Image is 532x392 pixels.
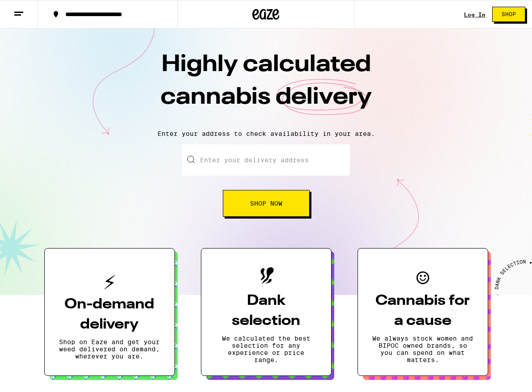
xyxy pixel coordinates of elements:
h3: Cannabis for a cause [372,291,473,331]
h1: Highly calculated cannabis delivery [110,49,423,123]
p: Shop on Eaze and get your weed delivered on demand, wherever you are. [59,338,160,360]
h3: On-demand delivery [59,295,160,335]
h3: Dank selection [216,291,317,331]
input: Enter your delivery address [182,144,350,176]
button: Dank selectionWe calculated the best selection for any experience or price range. [201,248,332,376]
button: Shop [492,7,525,22]
a: Log In [464,12,485,17]
span: Shop [502,12,516,17]
p: We always stock women and BIPOC owned brands, so you can spend on what matters. [372,335,473,363]
p: Enter your address to check availability in your area. [9,130,523,137]
button: On-demand deliveryShop on Eaze and get your weed delivered on demand, wherever you are. [44,248,175,376]
button: Cannabis for a causeWe always stock women and BIPOC owned brands, so you can spend on what matters. [358,248,488,376]
span: Shop Now [250,200,282,207]
p: We calculated the best selection for any experience or price range. [216,335,317,363]
a: Shop [485,7,532,22]
button: Shop Now [223,190,310,217]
